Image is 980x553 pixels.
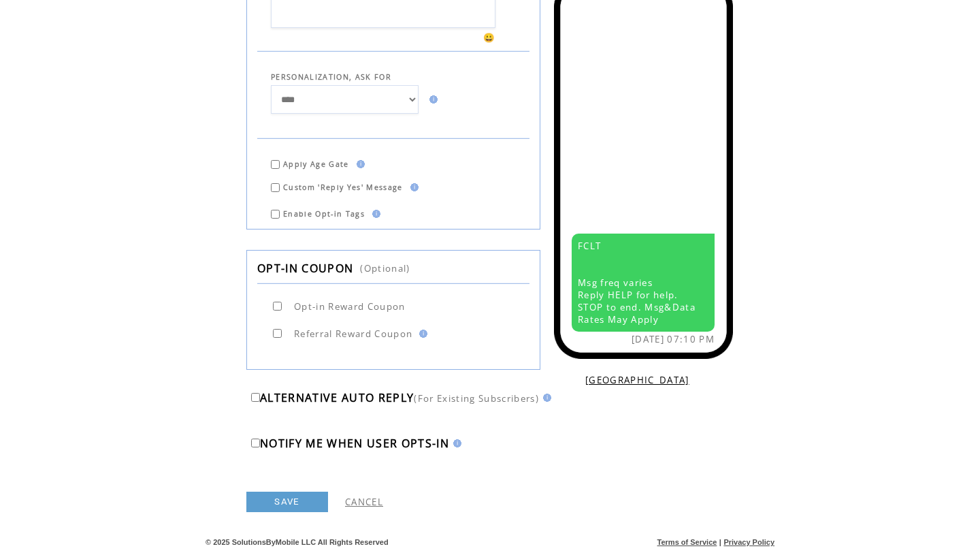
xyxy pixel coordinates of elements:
[578,240,696,326] span: FCLT Msg freq varies Reply HELP for help. STOP to end. Msg&Data Rates May Apply
[283,159,349,169] span: Apply Age Gate
[414,392,539,405] span: (For Existing Subscribers)
[719,538,721,546] span: |
[206,538,389,546] span: © 2025 SolutionsByMobile LLC All Rights Reserved
[483,31,495,44] span: 😀
[353,160,365,168] img: help.gif
[539,394,551,402] img: help.gif
[257,261,353,276] span: OPT-IN COUPON
[360,262,410,274] span: (Optional)
[283,209,365,219] span: Enable Opt-in Tags
[294,300,406,313] span: Opt-in Reward Coupon
[271,72,391,82] span: PERSONALIZATION, ASK FOR
[368,210,380,218] img: help.gif
[425,95,438,104] img: help.gif
[246,492,328,512] a: SAVE
[585,374,689,386] a: [GEOGRAPHIC_DATA]
[283,183,403,192] span: Custom 'Reply Yes' Message
[415,330,427,338] img: help.gif
[294,328,412,340] span: Referral Reward Coupon
[260,436,449,451] span: NOTIFY ME WHEN USER OPTS-IN
[449,439,461,447] img: help.gif
[260,390,414,405] span: ALTERNATIVE AUTO REPLY
[406,183,419,191] img: help.gif
[345,496,383,508] a: CANCEL
[723,538,774,546] a: Privacy Policy
[657,538,717,546] a: Terms of Service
